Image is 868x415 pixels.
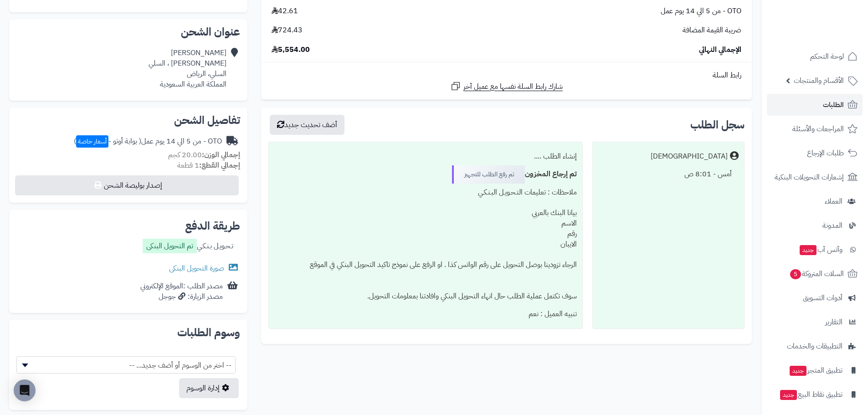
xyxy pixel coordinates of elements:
[140,281,223,302] div: مصدر الطلب :الموقع الإلكتروني
[823,98,844,111] span: الطلبات
[74,136,222,147] div: OTO - من 5 الي 14 يوم عمل
[270,115,344,135] button: أضف تحديث جديد
[15,175,239,195] button: إصدار بوليصة الشحن
[16,327,240,338] h2: وسوم الطلبات
[272,45,310,55] span: 5,554.00
[450,81,563,92] a: شارك رابط السلة نفسها مع عميل آخر
[74,136,141,147] span: ( بوابة أوتو - )
[202,149,240,160] strong: إجمالي الوزن:
[265,70,748,81] div: رابط السلة
[803,292,842,304] span: أدوات التسويق
[789,267,844,280] span: السلات المتروكة
[179,378,239,398] a: إدارة الوسوم
[598,165,739,183] div: أمس - 8:01 ص
[274,148,576,165] div: إنشاء الطلب ....
[806,24,859,43] img: logo-2.png
[16,356,236,374] span: -- اختر من الوسوم أو أضف جديد... --
[790,269,801,279] span: 5
[810,50,844,63] span: لوحة التحكم
[690,119,745,130] h3: سجل الطلب
[790,366,806,376] span: جديد
[76,135,108,148] span: أسعار خاصة
[272,6,298,16] span: 42.61
[199,160,240,171] strong: إجمالي القطع:
[767,118,863,140] a: المراجعات والأسئلة
[452,165,525,184] div: تم رفع الطلب للتجهيز
[780,390,797,400] span: جديد
[140,292,223,302] div: مصدر الزيارة: جوجل
[767,287,863,309] a: أدوات التسويق
[16,115,240,126] h2: تفاصيل الشحن
[683,25,741,36] span: ضريبة القيمة المضافة
[143,239,233,256] div: تـحـويـل بـنـكـي
[149,48,226,89] div: [PERSON_NAME] [PERSON_NAME] ، السلي السلي، الرياض المملكة العربية السعودية
[767,166,863,188] a: إشعارات التحويلات البنكية
[169,263,240,274] a: صورة التحويل البنكى
[185,220,240,231] h2: طريقة الدفع
[272,25,303,36] span: 724.43
[177,160,240,171] small: 1 قطعة
[825,195,842,208] span: العملاء
[800,245,817,255] span: جديد
[767,142,863,164] a: طلبات الإرجاع
[767,359,863,381] a: تطبيق المتجرجديد
[767,311,863,333] a: التقارير
[775,171,844,184] span: إشعارات التحويلات البنكية
[799,243,842,256] span: وآتس آب
[17,357,235,374] span: -- اختر من الوسوم أو أضف جديد... --
[14,379,36,401] div: Open Intercom Messenger
[767,190,863,212] a: العملاء
[699,45,741,55] span: الإجمالي النهائي
[274,305,576,323] div: تنبيه العميل : نعم
[143,239,197,253] label: تم التحويل البنكى
[767,94,863,116] a: الطلبات
[274,184,576,305] div: ملاحظات : تعليمات التـحـويـل البـنـكـي بيانا البنك بالعربي الاسم رقم الايبان الرجاء تزودينا بوصل ...
[16,26,240,37] h2: عنوان الشحن
[767,335,863,357] a: التطبيقات والخدمات
[822,219,842,232] span: المدونة
[767,239,863,261] a: وآتس آبجديد
[168,149,240,160] small: 20.00 كجم
[779,388,842,401] span: تطبيق نقاط البيع
[661,6,741,16] span: OTO - من 5 الي 14 يوم عمل
[825,316,842,328] span: التقارير
[767,215,863,236] a: المدونة
[651,151,728,162] div: [DEMOGRAPHIC_DATA]
[767,263,863,285] a: السلات المتروكة5
[463,82,563,92] span: شارك رابط السلة نفسها مع عميل آخر
[789,364,842,377] span: تطبيق المتجر
[767,384,863,405] a: تطبيق نقاط البيعجديد
[525,169,577,179] b: تم إرجاع المخزون
[792,123,844,135] span: المراجعات والأسئلة
[787,340,842,353] span: التطبيقات والخدمات
[767,46,863,67] a: لوحة التحكم
[794,74,844,87] span: الأقسام والمنتجات
[807,147,844,159] span: طلبات الإرجاع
